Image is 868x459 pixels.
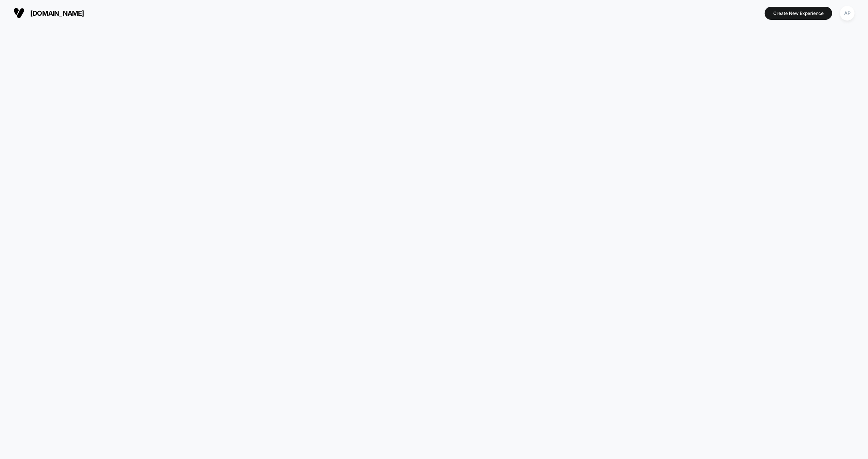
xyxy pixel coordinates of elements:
button: Create New Experience [765,7,832,20]
button: AP [838,6,857,21]
div: AP [840,6,855,21]
img: Visually logo [13,7,25,19]
button: [DOMAIN_NAME] [11,7,87,19]
span: [DOMAIN_NAME] [30,9,84,17]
